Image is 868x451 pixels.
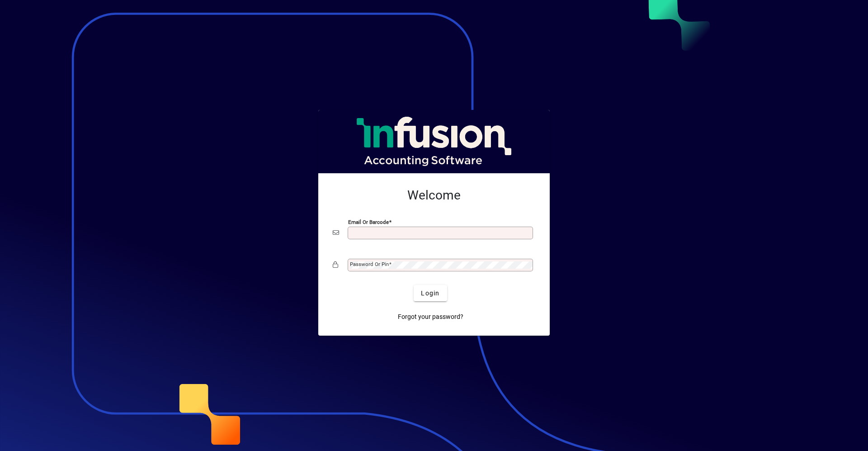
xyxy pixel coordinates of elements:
[414,285,447,301] button: Login
[421,289,439,298] span: Login
[333,188,535,203] h2: Welcome
[350,261,389,267] mat-label: Password or Pin
[394,309,467,325] a: Forgot your password?
[398,312,463,322] span: Forgot your password?
[348,219,389,225] mat-label: Email or Barcode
